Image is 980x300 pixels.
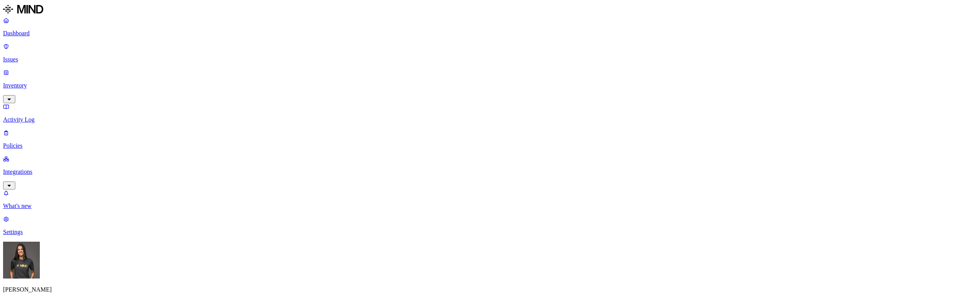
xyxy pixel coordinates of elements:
p: Activity Log [3,116,977,123]
p: What's new [3,203,977,209]
p: Integrations [3,168,977,175]
img: Gal Cohen [3,242,40,279]
p: Policies [3,142,977,149]
p: Inventory [3,82,977,89]
p: Issues [3,56,977,63]
p: Dashboard [3,30,977,37]
p: Settings [3,229,977,236]
img: MIND [3,3,43,15]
